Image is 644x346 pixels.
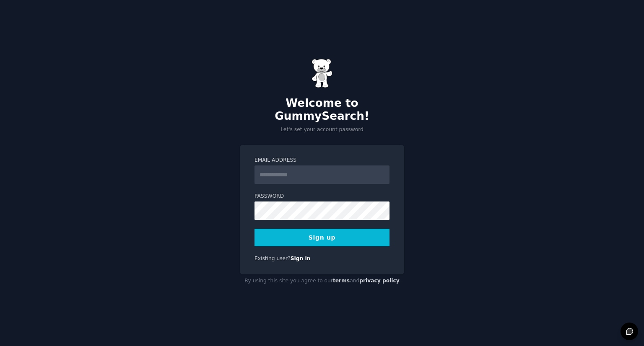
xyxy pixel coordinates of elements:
[240,126,404,134] p: Let's set your account password
[254,157,390,164] label: Email Address
[240,274,404,288] div: By using this site you agree to our and
[240,97,404,123] h2: Welcome to GummySearch!
[254,229,390,246] button: Sign up
[291,256,311,261] a: Sign in
[312,59,332,88] img: Gummy Bear
[359,278,400,284] a: privacy policy
[254,193,390,200] label: Password
[333,278,350,284] a: terms
[254,256,291,261] span: Existing user?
